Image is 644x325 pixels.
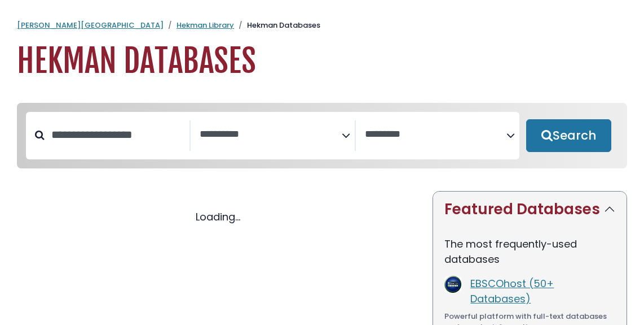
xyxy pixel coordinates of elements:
[444,236,615,267] p: The most frequently-used databases
[526,119,611,152] button: Submit for Search Results
[17,20,164,31] a: [PERSON_NAME][GEOGRAPHIC_DATA]
[365,129,506,141] textarea: Search
[17,209,419,224] div: Loading...
[45,125,189,144] input: Search database by title or keyword
[200,129,341,141] textarea: Search
[433,192,627,227] button: Featured Databases
[17,20,627,31] nav: breadcrumb
[17,42,627,80] h1: Hekman Databases
[177,20,234,31] a: Hekman Library
[470,276,554,306] a: EBSCOhost (50+ Databases)
[234,20,320,31] li: Hekman Databases
[17,103,627,168] nav: Search filters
